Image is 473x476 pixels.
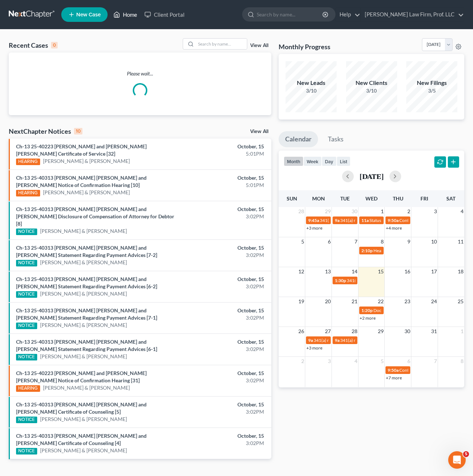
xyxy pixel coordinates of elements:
a: +7 more [386,375,402,381]
a: Ch-13 25-40223 [PERSON_NAME] and [PERSON_NAME] [PERSON_NAME] Certificate of Service [32] [16,143,147,157]
span: 19 [298,297,305,306]
span: 9 [407,237,411,246]
input: Search by name... [196,39,247,49]
div: October, 15 [186,338,264,346]
div: 10 [74,128,82,134]
span: 18 [457,267,464,276]
div: October, 15 [186,401,264,408]
span: 4 [354,357,358,366]
span: 5 [380,357,384,366]
div: 5:01PM [186,150,264,157]
span: 15 [377,267,384,276]
div: 3/10 [286,87,337,94]
a: [PERSON_NAME] & [PERSON_NAME] [40,259,127,266]
a: [PERSON_NAME] & [PERSON_NAME] [40,227,127,235]
div: 3:02PM [186,377,264,384]
p: Please wait... [9,70,271,77]
span: 1:30p [335,278,346,283]
a: Ch-13 25-40313 [PERSON_NAME] [PERSON_NAME] and [PERSON_NAME] Statement Regarding Payment Advices ... [16,307,157,321]
a: Client Portal [141,8,188,21]
button: day [322,156,337,166]
span: Sat [446,195,455,202]
span: 20 [324,297,332,306]
span: New Case [76,12,101,17]
a: Help [336,8,360,21]
span: 21 [351,297,358,306]
button: month [284,156,303,166]
span: 29 [324,207,332,216]
span: 29 [377,327,384,336]
span: 341(a) meeting for [PERSON_NAME] [340,218,411,223]
span: 4 [460,207,464,216]
span: 23 [404,297,411,306]
a: [PERSON_NAME] & [PERSON_NAME] [43,384,130,391]
div: NOTICE [16,291,37,298]
span: 6 [407,357,411,366]
span: 27 [324,327,332,336]
a: +4 more [386,225,402,231]
span: 10 [430,237,438,246]
span: 9a [335,338,340,343]
span: Thu [393,195,403,202]
a: [PERSON_NAME] & [PERSON_NAME] [40,321,127,329]
span: 2 [407,207,411,216]
span: Fri [420,195,428,202]
div: NOTICE [16,323,37,329]
a: +3 more [306,225,322,231]
a: [PERSON_NAME] & [PERSON_NAME] [40,353,127,360]
a: +2 more [360,315,376,321]
a: View All [250,43,268,48]
span: 9a [308,338,313,343]
div: October, 15 [186,206,264,213]
span: 28 [351,327,358,336]
span: 8 [460,357,464,366]
span: 30 [351,207,358,216]
span: Wed [365,195,377,202]
div: 5:01PM [186,182,264,189]
span: 30 [404,327,411,336]
a: View All [250,129,268,134]
h2: [DATE] [360,172,384,180]
div: 3/10 [346,87,397,94]
div: 3:02PM [186,408,264,415]
div: 0 [51,42,58,48]
a: Ch-13 25-40313 [PERSON_NAME] [PERSON_NAME] and [PERSON_NAME] Disclosure of Compensation of Attorn... [16,206,174,227]
span: 3 [327,357,332,366]
a: Ch-13 25-40313 [PERSON_NAME] [PERSON_NAME] and [PERSON_NAME] Statement Regarding Payment Advices ... [16,276,157,289]
span: Mon [312,195,325,202]
span: 22 [377,297,384,306]
div: 3/5 [406,87,457,94]
span: 5 [301,237,305,246]
button: week [303,156,322,166]
div: 3:02PM [186,346,264,353]
div: 3:02PM [186,283,264,290]
span: Tue [340,195,350,202]
span: 2 [301,357,305,366]
span: 25 [457,297,464,306]
div: October, 15 [186,244,264,251]
div: 3:02PM [186,440,264,447]
span: 14 [351,267,358,276]
a: [PERSON_NAME] & [PERSON_NAME] [43,157,130,165]
div: October, 15 [186,143,264,150]
div: October, 15 [186,432,264,440]
a: Ch-13 25-40313 [PERSON_NAME] [PERSON_NAME] and [PERSON_NAME] Certificate of Counseling [5] [16,401,147,415]
a: +3 more [306,345,322,351]
span: 6 [327,237,332,246]
a: [PERSON_NAME] & [PERSON_NAME] [40,415,127,423]
div: HEARING [16,385,40,392]
div: New Filings [406,79,457,87]
a: Ch-13 25-40313 [PERSON_NAME] [PERSON_NAME] and [PERSON_NAME] Statement Regarding Payment Advices ... [16,339,157,352]
h3: Monthly Progress [279,42,330,51]
span: 341(a) meeting for [PERSON_NAME] [314,338,384,343]
a: [PERSON_NAME] & [PERSON_NAME] [40,290,127,297]
a: [PERSON_NAME] Law Firm, Prof. LLC [361,8,464,21]
span: 9:50a [388,367,399,373]
span: 12 [298,267,305,276]
span: 341(a) meeting for [PERSON_NAME] [340,338,411,343]
span: 13 [324,267,332,276]
div: NOTICE [16,448,37,454]
span: 8 [380,237,384,246]
div: New Clients [346,79,397,87]
div: HEARING [16,159,40,165]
